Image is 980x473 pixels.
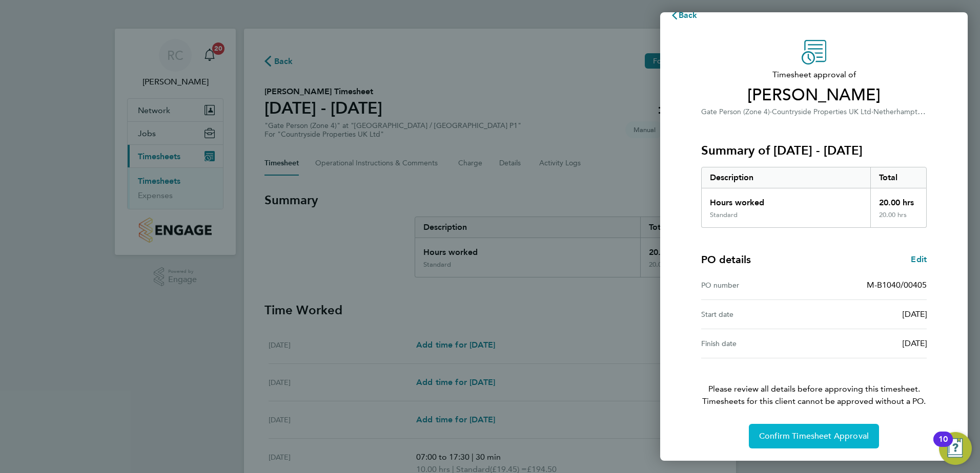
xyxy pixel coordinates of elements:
[870,188,927,211] div: 20.00 hrs
[689,358,939,407] p: Please review all details before approving this timesheet.
[870,211,927,227] div: 20.00 hrs
[679,10,698,20] span: Back
[702,167,870,188] div: Description
[938,439,948,453] div: 10
[701,142,927,159] h3: Summary of [DATE] - [DATE]
[701,279,814,291] div: PO number
[911,254,927,264] span: Edit
[660,5,708,26] button: Back
[701,107,770,116] span: Gate Person (Zone 4)
[702,188,870,211] div: Hours worked
[749,424,879,448] button: Confirm Timesheet Approval
[871,107,873,116] span: ·
[911,253,927,266] a: Edit
[701,85,927,105] span: [PERSON_NAME]
[770,107,772,116] span: ·
[772,107,871,116] span: Countryside Properties UK Ltd
[814,337,927,350] div: [DATE]
[814,308,927,320] div: [DATE]
[867,280,927,290] span: M-B1040/00405
[701,252,751,267] h4: PO details
[759,431,869,441] span: Confirm Timesheet Approval
[701,69,927,81] span: Timesheet approval of
[870,167,927,188] div: Total
[701,308,814,320] div: Start date
[701,337,814,350] div: Finish date
[689,395,939,407] span: Timesheets for this client cannot be approved without a PO.
[939,432,972,465] button: Open Resource Center, 10 new notifications
[701,167,927,228] div: Summary of 04 - 10 Aug 2025
[710,211,738,219] div: Standard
